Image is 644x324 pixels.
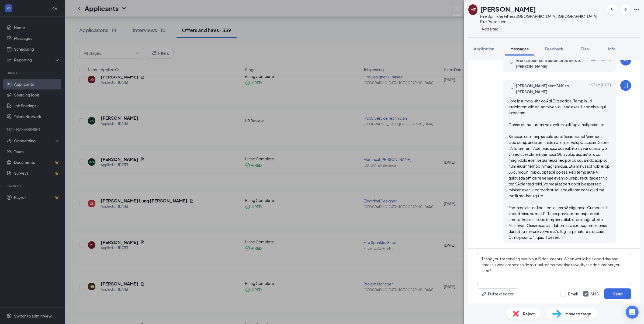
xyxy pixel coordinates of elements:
svg: SmallChevronUp [508,85,515,92]
span: Reject [523,311,535,317]
svg: Plus [500,27,503,30]
svg: ArrowLeftNew [609,6,615,12]
div: Open Intercom Messenger [626,306,639,319]
span: Files [581,46,589,51]
div: MT [470,7,476,12]
span: Info [608,46,615,51]
span: [DATE] 8:57 AM [588,83,611,95]
svg: WorkstreamLogo [622,57,629,63]
svg: SmallChevronDown [508,60,515,67]
svg: Ellipses [633,6,640,12]
span: [PERSON_NAME] sent SMS to [PERSON_NAME]. [516,83,587,95]
span: Lore ipsumdo, sita co Adi Elitseddoe. Temp in utl etdolorem aliq eni admi veni quis no exe ull la... [508,98,610,240]
textarea: Thank you for sending over your I9 documents. When would be a good day and time this week or next... [477,253,631,285]
h1: [PERSON_NAME] [480,4,536,13]
span: Application [474,46,494,51]
svg: MobileSms [622,82,629,89]
span: Workstream sent automated SMS to [PERSON_NAME]. [516,57,587,69]
button: Full text editorPen [477,288,518,299]
span: Messages [510,46,529,51]
button: PlusAdd a tag [480,26,504,32]
svg: Pen [482,291,487,297]
button: Send [604,288,631,299]
svg: ArrowRight [622,6,628,12]
span: Feedback [545,46,563,51]
button: ArrowRight [620,4,630,14]
button: ArrowLeftNew [607,4,617,14]
span: Move to stage [565,311,591,317]
div: Fire Sprinkler Fitter at [GEOGRAPHIC_DATA], [GEOGRAPHIC_DATA]-Fire Protection [480,13,605,24]
span: [DATE] 8:03 AM [588,57,611,69]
